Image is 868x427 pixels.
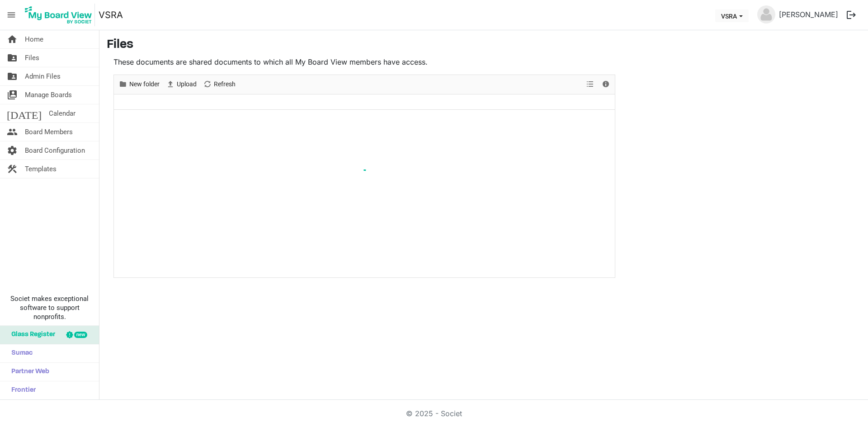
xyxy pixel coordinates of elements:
[107,38,861,53] h3: Files
[775,5,842,23] a: [PERSON_NAME]
[7,49,18,67] span: folder_shared
[4,294,95,321] span: Societ makes exceptional software to support nonprofits.
[49,104,75,122] span: Calendar
[25,49,39,67] span: Files
[715,9,749,22] button: VSRA dropdownbutton
[25,30,43,48] span: Home
[7,381,36,399] span: Frontier
[74,332,87,338] div: new
[7,123,18,141] span: people
[7,160,18,178] span: construction
[7,363,49,381] span: Partner Web
[842,5,861,24] button: logout
[406,409,462,418] a: © 2025 - Societ
[22,4,95,26] img: My Board View Logo
[7,104,42,122] span: [DATE]
[25,86,72,104] span: Manage Boards
[7,67,18,85] span: folder_shared
[7,344,33,362] span: Sumac
[25,141,85,160] span: Board Configuration
[7,30,18,48] span: home
[22,4,99,26] a: My Board View Logo
[757,5,775,23] img: no-profile-picture.svg
[25,123,73,141] span: Board Members
[7,86,18,104] span: switch_account
[113,56,615,67] p: These documents are shared documents to which all My Board View members have access.
[25,67,61,85] span: Admin Files
[7,141,18,160] span: settings
[25,160,57,178] span: Templates
[7,326,55,344] span: Glass Register
[99,6,123,24] a: VSRA
[3,6,20,23] span: menu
